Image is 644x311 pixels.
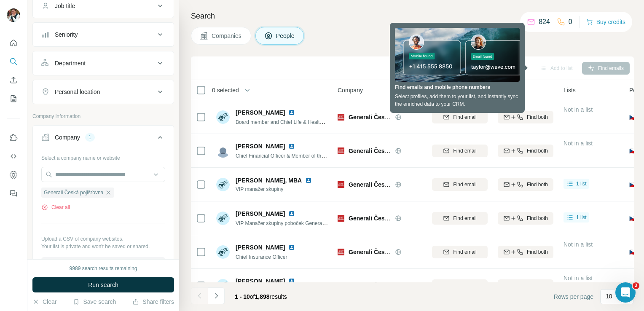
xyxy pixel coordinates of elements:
[569,17,572,27] p: 0
[498,178,553,191] button: Find both
[453,147,476,155] span: Find email
[33,53,174,73] button: Department
[349,249,423,255] span: Generali Česká pojišťovna
[7,167,20,182] button: Dashboard
[498,111,553,123] button: Find both
[349,147,423,154] span: Generali Česká pojišťovna
[288,278,295,284] img: LinkedIn logo
[55,59,86,67] div: Department
[32,298,56,306] button: Clear
[349,114,423,121] span: Generali Česká pojišťovna
[41,243,165,250] p: Your list is private and won't be saved or shared.
[576,180,587,188] span: 1 list
[288,244,295,251] img: LinkedIn logo
[432,279,488,292] button: Find email
[7,149,20,164] button: Use Surfe API
[32,113,174,120] p: Company information
[55,30,78,39] div: Seniority
[41,257,165,272] button: Upload a list of companies
[132,298,174,306] button: Share filters
[288,109,295,116] img: LinkedIn logo
[55,88,100,96] div: Personal location
[498,212,553,225] button: Find both
[41,204,70,211] button: Clear all
[527,214,548,222] span: Find both
[212,86,239,94] span: 0 selected
[236,243,285,252] span: [PERSON_NAME]
[498,145,553,157] button: Find both
[236,185,315,193] span: VIP manažer skupiny
[498,246,553,258] button: Find both
[33,127,174,151] button: Company1
[73,298,116,306] button: Save search
[208,287,225,304] button: Navigate to next page
[88,281,118,289] span: Run search
[576,214,587,221] span: 1 list
[70,265,137,272] div: 9989 search results remaining
[7,35,20,51] button: Quick start
[41,151,165,162] div: Select a company name or website
[629,113,636,121] span: 🇨🇿
[191,10,634,22] h4: Search
[629,248,636,256] span: 🇨🇿
[432,178,488,191] button: Find email
[216,212,230,225] img: Avatar
[85,134,95,141] div: 1
[41,235,165,243] p: Upload a CSV of company websites.
[563,275,593,282] span: Not in a list
[629,282,636,290] span: 🇨🇿
[7,54,20,69] button: Search
[629,214,636,223] span: 🇨🇿
[212,32,242,40] span: Companies
[236,209,285,218] span: [PERSON_NAME]
[288,143,295,150] img: LinkedIn logo
[236,254,287,260] span: Chief Insurance Officer
[236,277,285,285] span: [PERSON_NAME]
[338,282,344,289] img: Logo of Generali Česká pojišťovna
[606,292,612,300] p: 10
[338,249,344,255] img: Logo of Generali Česká pojišťovna
[527,248,548,256] span: Find both
[338,86,363,94] span: Company
[498,279,553,292] button: Find both
[216,245,230,259] img: Avatar
[255,293,270,300] span: 1,898
[498,86,515,94] span: Mobile
[615,282,636,303] iframe: Intercom live chat
[563,106,593,113] span: Not in a list
[453,113,476,121] span: Find email
[586,16,625,28] button: Buy credits
[554,292,593,301] span: Rows per page
[432,111,488,123] button: Find email
[629,147,636,155] span: 🇨🇿
[250,293,255,300] span: of
[236,152,339,159] span: Chief Financial Officer & Member of the Board
[527,181,548,188] span: Find both
[629,180,636,189] span: 🇨🇿
[236,220,553,226] span: VIP Manažer skupiny poboček Generali Česká Pojišťovna Břeclav, [GEOGRAPHIC_DATA], [GEOGRAPHIC_DAT...
[216,144,230,158] img: Avatar
[539,17,550,27] p: 824
[563,241,593,248] span: Not in a list
[235,293,287,300] span: results
[432,246,488,258] button: Find email
[432,212,488,225] button: Find email
[305,177,312,184] img: LinkedIn logo
[453,248,476,256] span: Find email
[527,282,548,290] span: Find both
[55,2,75,10] div: Job title
[236,108,285,117] span: [PERSON_NAME]
[349,181,423,188] span: Generali Česká pojišťovna
[236,142,285,150] span: [PERSON_NAME]
[7,91,20,106] button: My lists
[453,282,476,290] span: Find email
[633,282,639,289] span: 2
[453,214,476,222] span: Find email
[338,147,344,154] img: Logo of Generali Česká pojišťovna
[7,186,20,201] button: Feedback
[338,215,344,222] img: Logo of Generali Česká pojišťovna
[33,24,174,45] button: Seniority
[236,176,302,185] span: [PERSON_NAME], MBA
[432,145,488,157] button: Find email
[432,86,447,94] span: Email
